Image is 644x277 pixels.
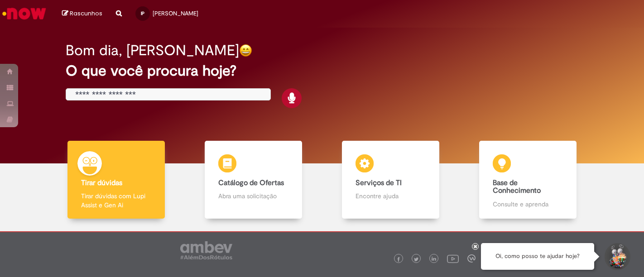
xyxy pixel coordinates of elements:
[141,10,144,16] span: IP
[81,178,122,187] b: Tirar dúvidas
[356,178,402,187] b: Serviços de TI
[447,253,459,264] img: logo_footer_youtube.png
[1,5,48,23] img: ServiceNow
[493,200,562,209] p: Consulte e aprenda
[239,44,252,57] img: happy-face.png
[180,241,232,259] img: logo_footer_ambev_rotulo_gray.png
[414,257,418,262] img: logo_footer_twitter.png
[62,10,102,18] a: Rascunhos
[459,141,596,219] a: Base de Conhecimento Consulte e aprenda
[481,243,594,270] div: Oi, como posso te ajudar hoje?
[66,63,578,79] h2: O que você procura hoje?
[66,43,239,58] h2: Bom dia, [PERSON_NAME]
[322,141,459,219] a: Serviços de TI Encontre ajuda
[153,10,198,17] span: [PERSON_NAME]
[218,178,284,187] b: Catálogo de Ofertas
[218,191,288,201] p: Abra uma solicitação
[603,243,630,270] button: Iniciar Conversa de Suporte
[356,191,425,201] p: Encontre ajuda
[467,254,476,263] img: logo_footer_workplace.png
[396,257,401,262] img: logo_footer_facebook.png
[432,257,436,262] img: logo_footer_linkedin.png
[70,9,102,18] span: Rascunhos
[48,141,185,219] a: Tirar dúvidas Tirar dúvidas com Lupi Assist e Gen Ai
[493,178,541,196] b: Base de Conhecimento
[185,141,322,219] a: Catálogo de Ofertas Abra uma solicitação
[81,191,151,210] p: Tirar dúvidas com Lupi Assist e Gen Ai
